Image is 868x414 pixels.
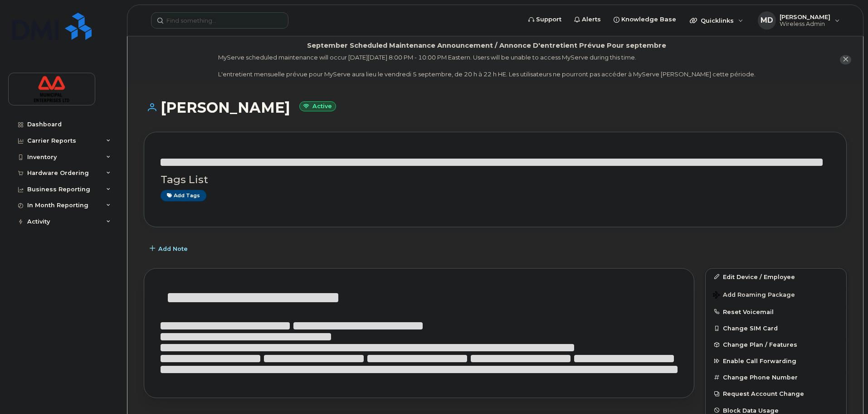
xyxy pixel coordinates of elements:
[161,190,206,201] a: Add tags
[161,174,830,185] h3: Tags List
[840,55,851,65] button: close notification
[144,100,847,115] h1: [PERSON_NAME]
[706,304,846,320] button: Reset Voicemail
[706,353,846,369] button: Enable Call Forwarding
[299,101,336,112] small: Active
[713,291,795,300] span: Add Roaming Package
[218,53,756,79] div: MyServe scheduled maintenance will occur [DATE][DATE] 8:00 PM - 10:00 PM Eastern. Users will be u...
[723,341,797,348] span: Change Plan / Features
[706,385,846,402] button: Request Account Change
[723,358,796,364] span: Enable Call Forwarding
[706,336,846,353] button: Change Plan / Features
[158,244,188,253] span: Add Note
[706,269,846,285] a: Edit Device / Employee
[706,320,846,336] button: Change SIM Card
[706,285,846,304] button: Add Roaming Package
[307,41,666,50] div: September Scheduled Maintenance Announcement / Annonce D'entretient Prévue Pour septembre
[706,369,846,385] button: Change Phone Number
[144,241,195,257] button: Add Note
